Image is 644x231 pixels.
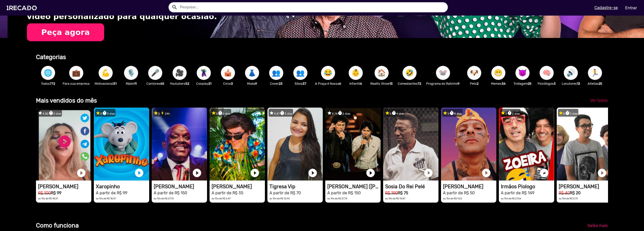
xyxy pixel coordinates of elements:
small: ou 10x de R$ 3,70 [559,197,578,200]
b: Categorias [36,54,66,61]
span: 🎥 [175,66,184,80]
video: 1RECADO vídeos dedicados para fãs e empresas [152,108,207,180]
b: 65 [160,82,164,85]
small: ou 10x de R$ 27,75 [327,197,347,200]
b: 3 [231,82,233,85]
span: 💼 [72,66,80,80]
button: 👗 [245,66,259,80]
button: 🦹🏼‍♀️ [197,66,211,80]
b: 21 [208,82,211,85]
b: 31 [113,82,116,85]
b: 37 [303,82,306,85]
video: 1RECADO vídeos dedicados para fãs e empresas [557,108,612,180]
a: play_circle_filled [539,168,549,178]
small: A partir de R$ 150 [154,191,187,195]
button: 👥 [293,66,307,80]
a: play_circle_filled [134,168,144,178]
a: play_circle_filled [250,168,260,178]
video: 1RECADO vídeos dedicados para fãs e empresas [499,108,554,180]
b: 6 [360,82,362,85]
b: 3 [554,82,556,85]
b: 25 [598,82,602,85]
a: Saiba mais [583,221,612,230]
b: 25 [528,82,532,85]
p: Infantil [346,81,365,86]
b: R$ 99 [51,191,61,195]
small: ou 10x de R$ 27,56 [501,197,521,200]
button: 😁 [491,66,505,80]
p: Psicólogos [537,81,556,86]
b: 72 [418,82,421,85]
small: A partir de R$ 150 [327,191,361,195]
span: 😂 [324,66,332,80]
h1: [PERSON_NAME] ([PERSON_NAME] & [PERSON_NAME]) [327,183,381,190]
p: Circo [218,81,237,86]
a: play_circle_filled [423,168,433,178]
span: 🔊 [567,66,575,80]
span: Ver todos [590,98,608,103]
small: A partir de R$ 99 [96,191,127,195]
p: Locutores [561,81,580,86]
span: 🎤 [151,66,159,80]
h1: Tigresa Vip [269,183,323,190]
h1: [PERSON_NAME] [212,183,265,190]
b: R$ 20 [570,191,581,195]
h1: [PERSON_NAME] [443,183,496,190]
small: ou 10x de R$ 6,47 [212,197,231,200]
span: 🐭 [439,66,447,80]
a: play_circle_filled [192,168,202,178]
small: ou 10x de R$ 27,75 [154,197,174,200]
button: 💪 [99,66,113,80]
button: 🤣 [403,66,417,80]
video: 1RECADO vídeos dedicados para fãs e empresas [36,108,91,180]
small: R$ 190 [385,191,398,195]
small: R$ 100 [38,191,51,195]
h1: [PERSON_NAME] [559,183,612,190]
button: 🐭 [436,66,450,80]
h1: Irmãos Piologo [501,183,554,190]
p: Sósia [291,81,310,86]
span: 👥 [272,66,280,80]
p: Pets [465,81,484,86]
h1: Xaropinho [96,183,149,190]
p: Comediantes [398,81,421,86]
span: 🎪 [224,66,232,80]
h1: Sosia Do Rei Pelé [385,183,438,190]
video: 1RECADO vídeos dedicados para fãs e empresas [210,108,265,180]
b: R$ 75 [398,191,408,195]
b: Como funciona [36,222,79,229]
b: Mais vendidos do mês [36,97,97,104]
span: 🦹🏼‍♀️ [199,66,208,80]
button: 😈 [515,66,530,80]
b: 11 [134,82,137,85]
p: Atletas [585,81,605,86]
span: 🐶 [470,66,478,80]
video: 1RECADO vídeos dedicados para fãs e empresas [325,108,381,180]
video: 1RECADO vídeos dedicados para fãs e empresas [383,108,438,180]
span: 👗 [248,66,256,80]
b: 13 [577,82,580,85]
a: play_circle_filled [481,168,491,178]
small: ou 10x de R$ 9,25 [443,197,462,200]
span: 😁 [494,66,503,80]
span: 💪 [101,66,110,80]
a: play_circle_filled [366,168,376,178]
p: Youtubers [170,81,189,86]
button: 🌐 [41,66,55,80]
small: R$ 40 [559,191,570,195]
p: Memes [489,81,508,86]
button: 😂 [321,66,335,80]
b: 6 [339,82,341,85]
p: Motivacional [95,81,116,86]
span: 🏠 [377,66,386,80]
span: 👶 [351,66,360,80]
span: 👥 [296,66,305,80]
p: Trollagem [513,81,532,86]
b: 9 [458,82,460,85]
a: Entrar [622,4,640,12]
small: ou 10x de R$ 18,31 [96,197,116,200]
span: 🏃 [591,66,599,80]
button: 🏃 [588,66,602,80]
video: 1RECADO vídeos dedicados para fãs e empresas [94,108,149,180]
button: 🎪 [221,66,235,80]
